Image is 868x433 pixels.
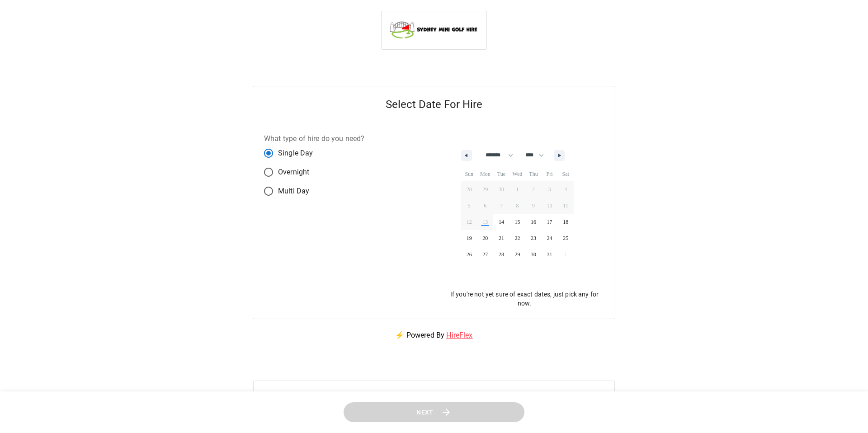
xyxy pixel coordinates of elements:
[542,198,558,214] button: 10
[278,167,309,178] span: Overnight
[499,246,504,263] span: 28
[467,246,472,263] span: 26
[509,198,526,214] button: 8
[499,230,504,246] span: 21
[493,246,509,263] button: 28
[525,167,542,181] span: Thu
[477,198,494,214] button: 6
[509,214,526,230] button: 15
[477,246,494,263] button: 27
[468,198,471,214] span: 5
[547,230,552,246] span: 24
[532,181,535,198] span: 2
[525,246,542,263] button: 30
[467,230,472,246] span: 19
[493,230,509,246] button: 21
[477,214,494,230] button: 13
[557,214,574,230] button: 18
[278,186,309,197] span: Multi Day
[493,214,509,230] button: 14
[389,19,479,40] img: Sydney Mini Golf Hire logo
[467,214,472,230] span: 12
[509,230,526,246] button: 22
[542,181,558,198] button: 3
[532,198,535,214] span: 9
[477,230,494,246] button: 20
[557,167,574,181] span: Sat
[514,230,520,246] span: 22
[525,214,542,230] button: 16
[525,198,542,214] button: 9
[493,167,509,181] span: Tue
[500,198,503,214] span: 7
[509,181,526,198] button: 1
[547,198,552,214] span: 10
[542,230,558,246] button: 24
[446,331,472,339] a: HireFlex
[484,198,486,214] span: 6
[516,181,519,198] span: 1
[461,198,477,214] button: 5
[509,246,526,263] button: 29
[557,198,574,214] button: 11
[493,198,509,214] button: 7
[482,214,488,230] span: 13
[525,181,542,198] button: 2
[547,246,552,263] span: 31
[531,230,536,246] span: 23
[482,246,488,263] span: 27
[384,319,483,352] p: ⚡ Powered By
[514,214,520,230] span: 15
[482,230,488,246] span: 20
[525,230,542,246] button: 23
[563,214,568,230] span: 18
[514,246,520,263] span: 29
[278,148,313,159] span: Single Day
[563,198,568,214] span: 11
[531,214,536,230] span: 16
[499,214,504,230] span: 14
[557,230,574,246] button: 25
[542,246,558,263] button: 31
[547,214,552,230] span: 17
[548,181,551,198] span: 3
[542,214,558,230] button: 17
[461,167,477,181] span: Sun
[461,246,477,263] button: 26
[477,167,494,181] span: Mon
[516,198,519,214] span: 8
[509,167,526,181] span: Wed
[445,290,604,308] p: If you're not yet sure of exact dates, just pick any for now.
[264,133,365,144] label: What type of hire do you need?
[557,181,574,198] button: 4
[253,86,615,122] h5: Select Date For Hire
[542,167,558,181] span: Fri
[563,230,568,246] span: 25
[531,246,536,263] span: 30
[461,214,477,230] button: 12
[564,181,567,198] span: 4
[461,230,477,246] button: 19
